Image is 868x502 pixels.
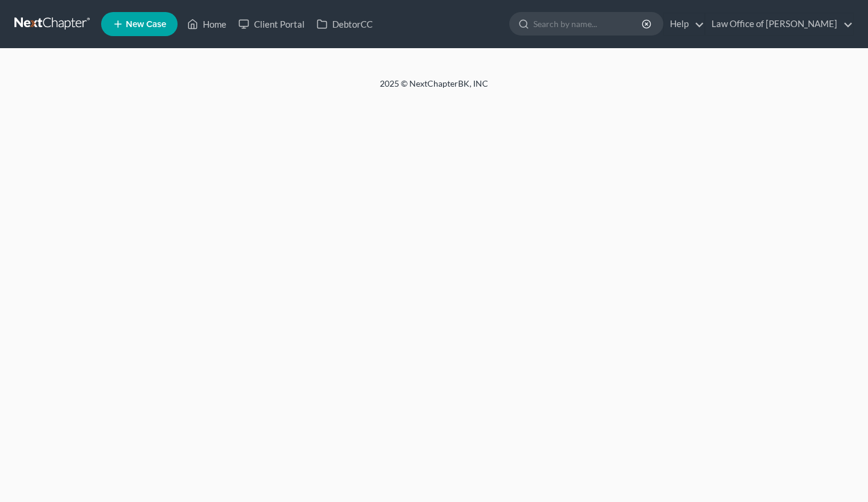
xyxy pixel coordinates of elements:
a: Law Office of [PERSON_NAME] [705,13,853,35]
a: DebtorCC [311,13,379,35]
span: New Case [126,20,166,29]
a: Help [664,13,704,35]
a: Home [181,13,232,35]
div: 2025 © NextChapterBK, INC [91,78,777,99]
a: Client Portal [232,13,311,35]
input: Search by name... [533,13,643,35]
